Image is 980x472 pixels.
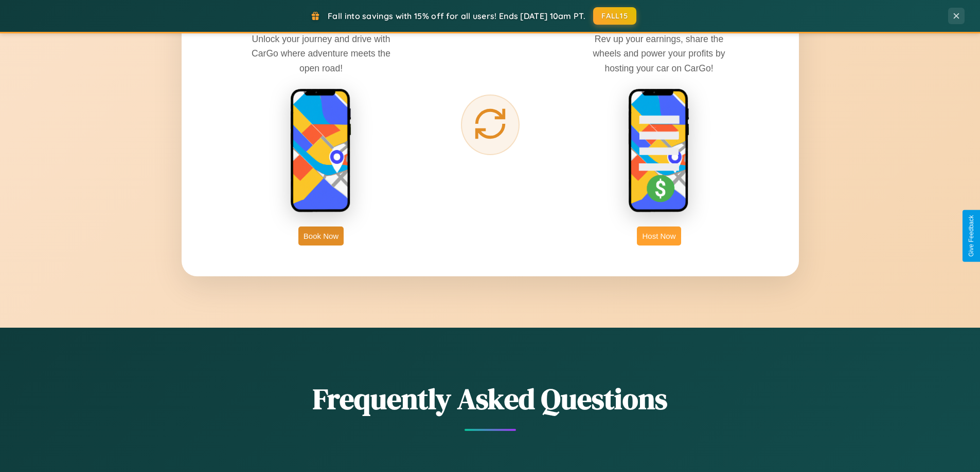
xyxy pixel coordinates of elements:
button: Host Now [637,226,681,246]
div: Give Feedback [968,215,975,257]
img: rent phone [290,88,352,214]
button: Book Now [298,226,344,246]
h2: Frequently Asked Questions [182,379,799,419]
button: FALL15 [593,7,636,25]
img: host phone [628,88,690,214]
p: Unlock your journey and drive with CarGo where adventure meets the open road! [244,32,398,75]
p: Rev up your earnings, share the wheels and power your profits by hosting your car on CarGo! [582,32,736,75]
span: Fall into savings with 15% off for all users! Ends [DATE] 10am PT. [328,11,585,21]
